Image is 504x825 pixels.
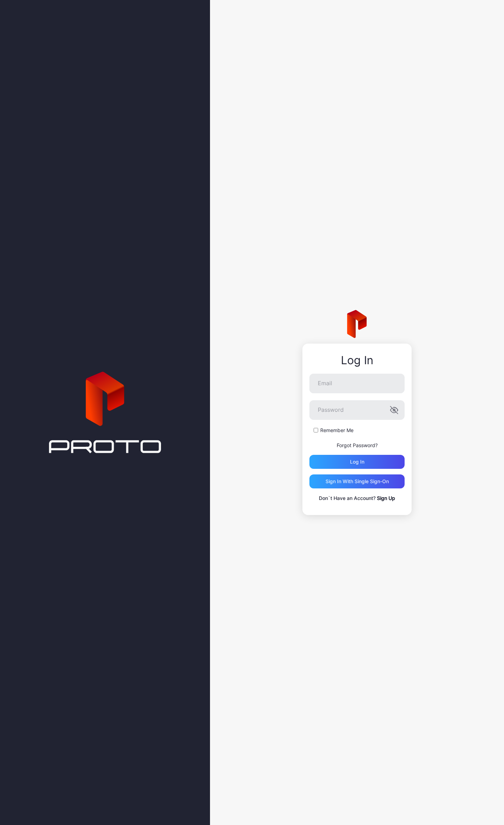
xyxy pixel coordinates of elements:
[309,400,405,420] input: Password
[309,374,405,393] input: Email
[390,406,398,414] button: Password
[309,354,405,367] div: Log In
[320,427,353,434] label: Remember Me
[377,495,395,501] a: Sign Up
[337,442,378,448] a: Forgot Password?
[350,459,364,465] div: Log in
[309,455,405,469] button: Log in
[309,474,405,488] button: Sign in With Single Sign-On
[309,494,405,502] p: Don`t Have an Account?
[325,479,389,484] div: Sign in With Single Sign-On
